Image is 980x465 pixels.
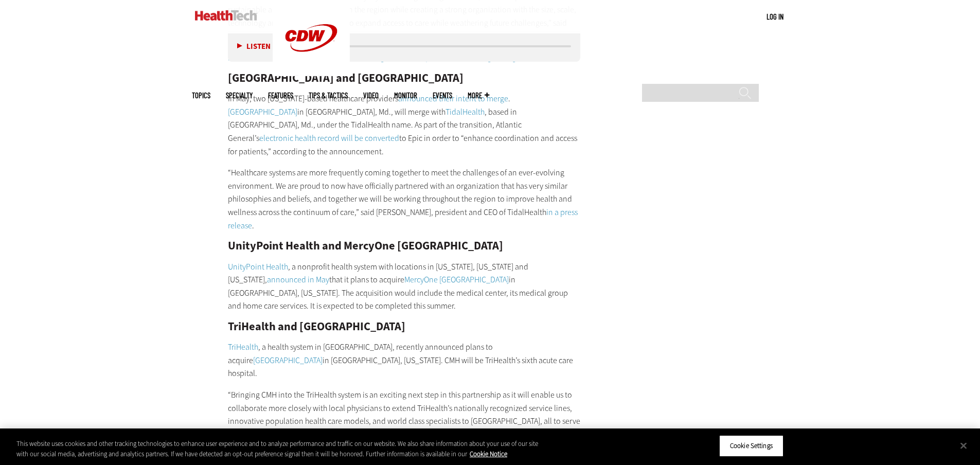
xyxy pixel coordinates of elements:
a: UnityPoint Health [228,261,288,272]
button: Close [952,434,975,457]
a: Features [268,92,293,99]
a: electronic health record will be converted [259,133,399,144]
p: , a health system in [GEOGRAPHIC_DATA], recently announced plans to acquire in [GEOGRAPHIC_DATA],... [228,341,581,380]
a: MonITor [394,92,417,99]
a: Log in [767,12,783,21]
span: Topics [192,92,210,99]
h2: UnityPoint Health and MercyOne [GEOGRAPHIC_DATA] [228,240,581,252]
div: User menu [767,11,783,22]
a: Video [363,92,379,99]
a: [GEOGRAPHIC_DATA] [228,106,297,117]
span: Specialty [226,92,253,99]
a: MercyOne [GEOGRAPHIC_DATA] [404,274,509,285]
span: More [468,92,489,99]
a: Events [433,92,452,99]
p: “Healthcare systems are more frequently coming together to meet the challenges of an ever-evolvin... [228,166,581,232]
p: In May, two [US_STATE]-based healthcare providers . in [GEOGRAPHIC_DATA], Md., will merge with , ... [228,92,581,158]
a: in a press release [228,207,578,231]
a: [GEOGRAPHIC_DATA] [253,355,323,366]
h2: TriHealth and [GEOGRAPHIC_DATA] [228,321,581,332]
a: Tips & Tactics [309,92,348,99]
div: This website uses cookies and other tracking technologies to enhance user experience and to analy... [16,439,539,459]
p: , a nonprofit health system with locations in [US_STATE], [US_STATE] and [US_STATE], that it plan... [228,260,581,313]
a: More information about your privacy [470,450,507,458]
a: CDW [273,68,350,79]
a: TidalHealth [446,106,485,117]
button: Cookie Settings [719,435,783,457]
img: Home [195,10,257,21]
a: TriHealth [228,342,258,352]
a: announced in May [267,274,329,285]
p: “Bringing CMH into the TriHealth system is an exciting next step in this partnership as it will e... [228,388,581,454]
